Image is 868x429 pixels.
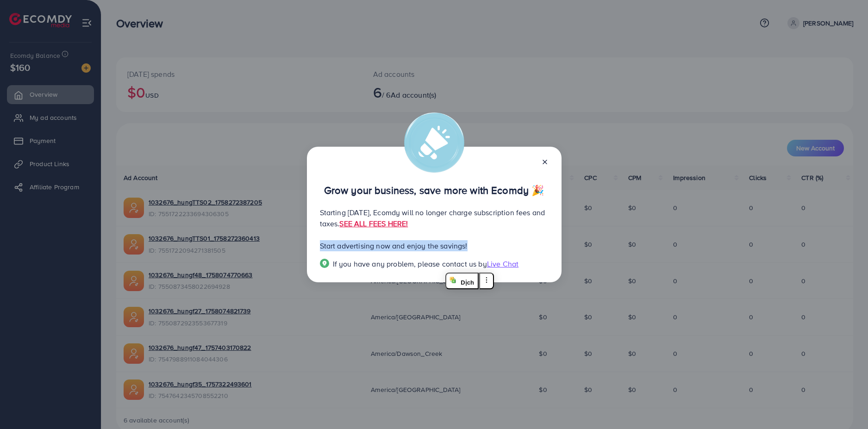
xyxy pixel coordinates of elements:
[320,240,549,251] p: Start advertising now and enjoy the savings!
[320,259,329,268] img: Popup guide
[333,259,487,269] span: If you have any problem, please contact us by
[404,112,464,173] img: alert
[320,185,549,196] p: Grow your business, save more with Ecomdy 🎉
[829,387,861,422] iframe: Chat
[339,218,408,229] a: SEE ALL FEES HERE!
[320,207,549,229] p: Starting [DATE], Ecomdy will no longer charge subscription fees and taxes.
[487,259,518,269] span: Live Chat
